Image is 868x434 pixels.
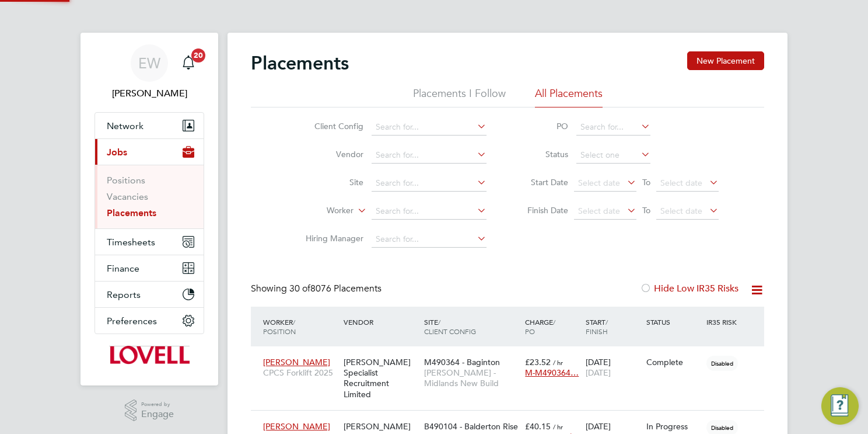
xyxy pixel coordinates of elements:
[424,357,500,367] span: M490364 - Baginton
[821,387,859,425] button: Engage Resource Center
[372,119,487,136] input: Search for...
[372,203,487,220] input: Search for...
[372,175,487,192] input: Search for...
[94,86,204,100] span: Emma Wells
[125,400,174,422] a: Powered byEngage
[141,400,174,409] span: Powered by
[687,51,764,70] button: New Placement
[553,422,563,431] span: / hr
[95,229,204,255] button: Timesheets
[535,86,603,107] li: All Placements
[260,415,764,425] a: [PERSON_NAME]Site Manager 2025[PERSON_NAME] Specialist Recruitment LimitedB490104 - Balderton Ris...
[576,147,650,164] input: Select one
[553,358,563,367] span: / hr
[703,311,744,332] div: IR35 Risk
[660,178,702,188] span: Select date
[177,44,200,82] a: 20
[107,147,127,158] span: Jobs
[643,311,704,332] div: Status
[578,178,620,188] span: Select date
[260,350,764,360] a: [PERSON_NAME]CPCS Forklift 2025[PERSON_NAME] Specialist Recruitment LimitedM490364 - Baginton[PER...
[107,315,157,327] span: Preferences
[251,51,349,75] h2: Placements
[80,33,218,386] nav: Main navigation
[421,311,522,342] div: Site
[141,409,174,419] span: Engage
[413,86,506,107] li: Placements I Follow
[424,317,476,336] span: / Client Config
[516,205,568,216] label: Finish Date
[640,283,738,294] label: Hide Low IR35 Risks
[289,283,310,294] span: 30 of
[263,367,338,378] span: CPCS Forklift 2025
[372,147,487,164] input: Search for...
[525,317,555,336] span: / PO
[516,121,568,131] label: PO
[646,421,701,432] div: In Progress
[95,139,204,165] button: Jobs
[107,237,155,248] span: Timesheets
[109,346,189,364] img: lovell-logo-retina.png
[95,308,204,334] button: Preferences
[251,283,384,295] div: Showing
[95,255,204,281] button: Finance
[525,357,551,367] span: £23.52
[424,367,519,388] span: [PERSON_NAME] - Midlands New Build
[95,165,204,228] div: Jobs
[372,231,487,248] input: Search for...
[576,119,650,136] input: Search for...
[107,207,156,218] a: Placements
[646,357,701,367] div: Complete
[95,113,204,138] button: Network
[107,175,145,186] a: Positions
[583,351,643,384] div: [DATE]
[341,311,421,332] div: Vendor
[191,48,205,63] span: 20
[289,283,381,294] span: 8076 Placements
[286,205,353,217] label: Worker
[95,282,204,307] button: Reports
[341,351,421,405] div: [PERSON_NAME] Specialist Recruitment Limited
[296,149,363,159] label: Vendor
[522,311,583,342] div: Charge
[263,357,330,367] span: [PERSON_NAME]
[107,191,148,202] a: Vacancies
[107,263,139,274] span: Finance
[516,149,568,159] label: Status
[660,206,702,216] span: Select date
[296,177,363,188] label: Site
[583,311,643,342] div: Start
[706,356,738,371] span: Disabled
[525,421,551,432] span: £40.15
[263,421,330,432] span: [PERSON_NAME]
[586,317,608,336] span: / Finish
[138,55,160,71] span: EW
[424,421,518,432] span: B490104 - Balderton Rise
[94,346,204,364] a: Go to home page
[586,367,611,378] span: [DATE]
[525,367,579,378] span: M-M490364…
[94,44,204,100] a: EW[PERSON_NAME]
[578,206,620,216] span: Select date
[296,233,363,244] label: Hiring Manager
[639,203,654,218] span: To
[107,289,141,300] span: Reports
[639,175,654,190] span: To
[260,311,341,342] div: Worker
[296,121,363,131] label: Client Config
[516,177,568,188] label: Start Date
[107,120,143,131] span: Network
[263,317,296,336] span: / Position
